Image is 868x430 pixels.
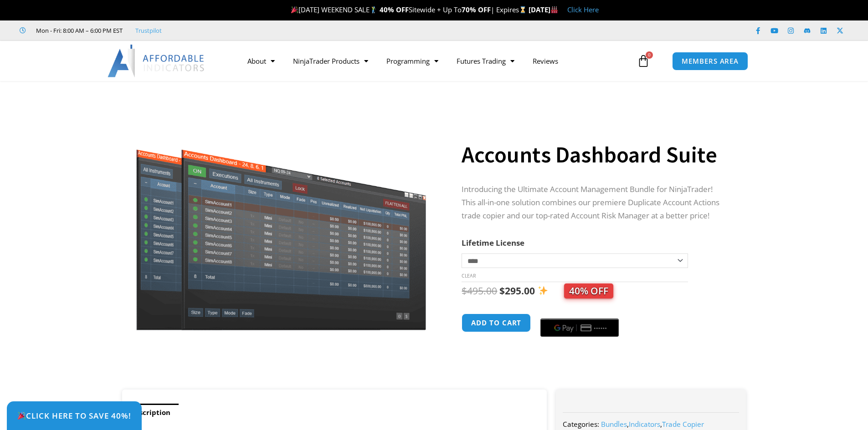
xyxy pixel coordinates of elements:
[462,139,728,171] h1: Accounts Dashboard Suite
[462,314,531,332] button: Add to cart
[447,51,524,71] a: Futures Trading
[7,401,142,430] a: 🎉Click Here to save 40%!
[682,58,739,65] span: MEMBERS AREA
[499,284,535,297] bdi: 295.00
[551,6,558,13] img: 🏭
[595,325,608,331] text: ••••••
[18,412,26,420] img: 🎉
[564,283,613,298] span: 40% OFF
[462,273,476,279] a: Clear options
[289,5,528,14] span: [DATE] WEEKEND SALE Sitewide + Up To | Expires
[370,6,377,13] img: 🏌️‍♂️
[646,51,653,59] span: 0
[623,48,663,74] a: 0
[462,5,491,14] strong: 70% OFF
[539,312,621,313] iframe: Secure express checkout frame
[34,25,123,36] span: Mon - Fri: 8:00 AM – 6:00 PM EST
[524,51,567,71] a: Reviews
[540,319,619,337] button: Buy with GPay
[567,5,599,14] a: Click Here
[529,5,558,14] strong: [DATE]
[108,45,205,77] img: LogoAI | Affordable Indicators – NinjaTrader
[17,412,131,420] span: Click Here to save 40%!
[291,6,298,13] img: 🎉
[135,25,162,36] a: Trustpilot
[462,238,524,248] label: Lifetime License
[284,51,377,71] a: NinjaTrader Products
[238,51,635,71] nav: Menu
[672,52,748,71] a: MEMBERS AREA
[462,284,497,297] bdi: 495.00
[238,51,284,71] a: About
[538,286,548,295] img: ✨
[462,183,728,223] p: Introducing the Ultimate Account Management Bundle for NinjaTrader! This all-in-one solution comb...
[462,284,467,297] span: $
[499,284,505,297] span: $
[380,5,409,14] strong: 40% OFF
[377,51,447,71] a: Programming
[519,6,526,13] img: ⌛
